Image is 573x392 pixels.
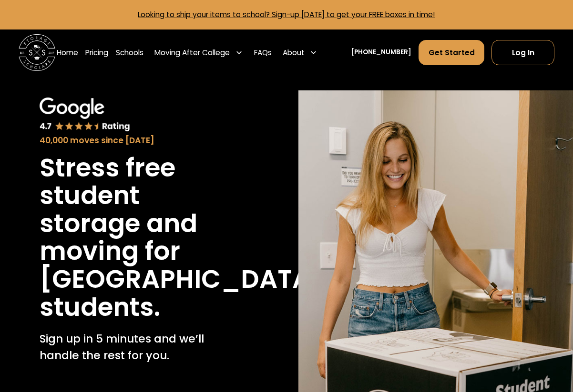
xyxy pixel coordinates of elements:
[254,39,272,65] a: FAQs
[40,265,323,294] h1: [GEOGRAPHIC_DATA]
[57,39,78,65] a: Home
[279,39,321,65] div: About
[283,47,305,58] div: About
[138,10,435,20] a: Looking to ship your items to school? Sign-up [DATE] to get your FREE boxes in time!
[419,40,484,65] a: Get Started
[40,134,244,147] div: 40,000 moves since [DATE]
[40,294,160,322] h1: students.
[19,34,56,71] img: Storage Scholars main logo
[491,40,554,65] a: Log In
[154,47,230,58] div: Moving After College
[40,331,244,364] p: Sign up in 5 minutes and we’ll handle the rest for you.
[151,39,246,65] div: Moving After College
[85,39,108,65] a: Pricing
[19,34,56,71] a: home
[116,39,143,65] a: Schools
[40,98,130,132] img: Google 4.7 star rating
[351,48,411,57] a: [PHONE_NUMBER]
[40,154,244,266] h1: Stress free student storage and moving for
